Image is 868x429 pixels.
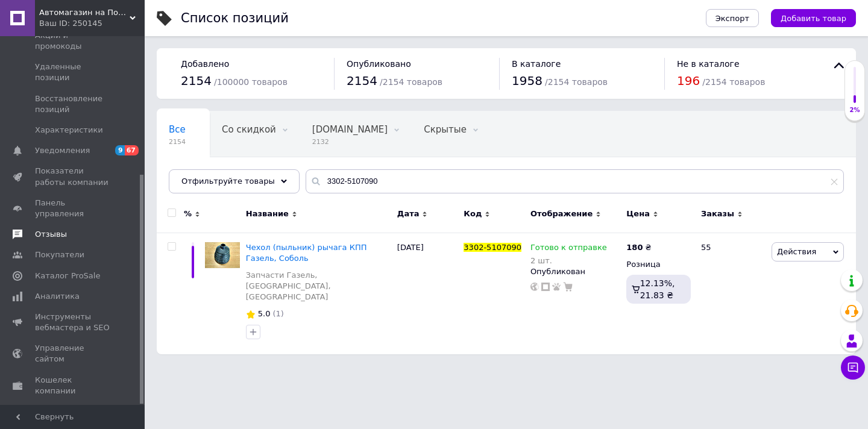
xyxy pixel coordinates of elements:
div: 55 [694,233,769,354]
div: Ваш ID: 250145 [39,18,145,29]
span: Заказы [701,208,734,219]
span: Панель управления [35,198,112,219]
span: Опубликовано [347,59,411,69]
span: Показатели работы компании [35,166,112,187]
span: Характеристики [35,125,103,136]
span: Восстановление позиций [35,93,112,115]
div: 2% [845,106,864,114]
span: Инструменты вебмастера и SEO [35,312,112,333]
span: 5.0 [258,309,271,318]
span: Каталог ProSale [35,271,100,281]
span: 1958 [512,74,542,88]
span: Название [246,208,289,219]
span: 196 [677,74,700,88]
span: Добавить товар [781,14,846,23]
span: В каталоге [512,59,561,69]
span: 2154 [347,74,377,88]
button: Экспорт [706,9,759,27]
span: Автомагазин на Позняках [39,7,130,18]
span: 2154 [181,74,212,88]
span: Действия [777,247,816,256]
span: Уведомления [35,145,90,156]
span: 67 [125,145,139,155]
span: [DOMAIN_NAME] [312,124,388,135]
img: Чехол (пыльник) рычага КПП Газель, Соболь [205,242,240,268]
span: Отфильтруйте товары [181,177,275,186]
input: Поиск по названию позиции, артикулу и поисковым запросам [306,169,844,193]
div: ₴ [626,242,651,253]
div: [DATE] [394,233,461,354]
div: Розница [626,259,691,270]
span: Покупатели [35,249,84,260]
span: Готово к отправке [530,243,607,255]
span: 2154 [169,137,186,146]
span: Отображение [530,208,593,219]
b: 180 [626,243,643,252]
span: Все [169,124,186,135]
span: Акции и промокоды [35,30,112,52]
span: Цена [626,208,650,219]
a: Чехол (пыльник) рычага КПП Газель, Соболь [246,243,367,263]
span: 2132 [312,137,388,146]
span: 3302-5107090 [464,243,521,252]
span: / 2154 товаров [380,77,442,87]
span: 9 [115,145,125,155]
span: / 100000 товаров [214,77,288,87]
span: Экспорт [715,14,749,23]
span: Опубликованные [169,170,251,181]
div: Опубликован [530,266,620,277]
span: Код [464,208,482,219]
span: % [184,208,192,219]
span: / 2154 товаров [702,77,765,87]
span: Со скидкой [222,124,276,135]
span: / 2154 товаров [545,77,608,87]
a: Запчасти Газель, [GEOGRAPHIC_DATA], [GEOGRAPHIC_DATA] [246,270,391,303]
button: Чат с покупателем [841,355,865,380]
button: Добавить товар [771,9,856,27]
span: Отзывы [35,229,67,240]
div: Список позиций [181,12,289,25]
span: Скрытые [424,124,467,135]
span: Не в каталоге [677,59,740,69]
span: (1) [272,309,283,318]
span: Дата [397,208,420,219]
span: Аналитика [35,291,80,302]
span: 12.13%, 21.83 ₴ [640,278,675,300]
span: Кошелек компании [35,375,112,396]
span: Добавлено [181,59,229,69]
span: Удаленные позиции [35,61,112,83]
div: 2 шт. [530,256,607,265]
span: Управление сайтом [35,343,112,365]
